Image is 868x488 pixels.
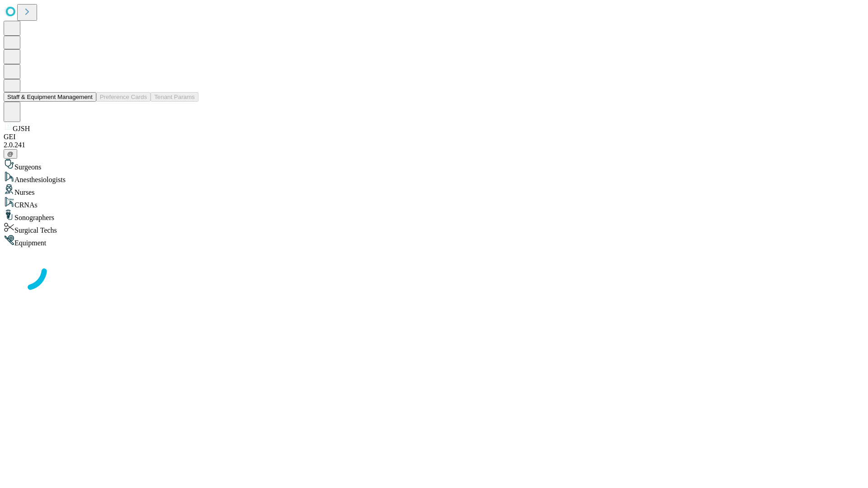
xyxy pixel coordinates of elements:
[4,92,96,102] button: Staff & Equipment Management
[4,159,864,171] div: Surgeons
[151,92,198,102] button: Tenant Params
[4,209,864,222] div: Sonographers
[4,171,864,184] div: Anesthesiologists
[4,133,864,141] div: GEI
[4,197,864,209] div: CRNAs
[4,149,17,159] button: @
[7,150,14,157] span: @
[4,184,864,197] div: Nurses
[4,235,864,247] div: Equipment
[4,222,864,235] div: Surgical Techs
[96,92,151,102] button: Preference Cards
[13,125,30,132] span: GJSH
[4,141,864,149] div: 2.0.241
